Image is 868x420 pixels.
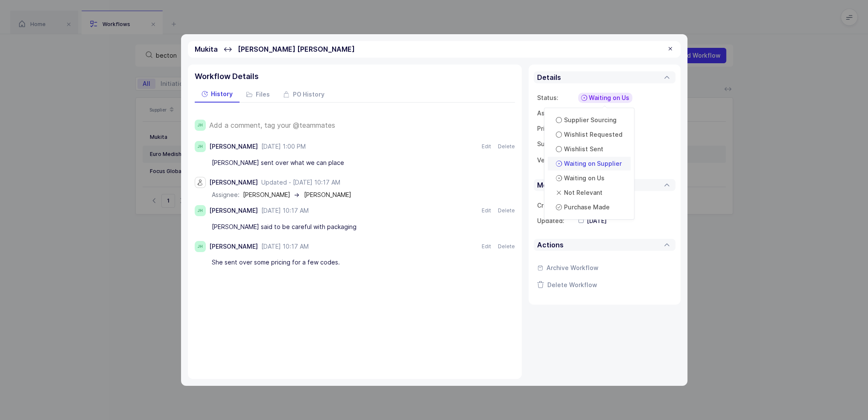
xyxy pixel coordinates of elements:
div: [PERSON_NAME] said to be careful with packaging [212,220,489,234]
span: [DATE] 10:17 AM [261,207,309,214]
div: [PERSON_NAME] [209,179,258,186]
span: Files [256,91,270,97]
td: Updated: [537,213,571,229]
span: PO History [293,91,324,97]
div: [PERSON_NAME] sent over what we can place [212,156,489,170]
td: Status: [537,90,571,106]
span: ↔ [223,45,232,53]
button: Archive Workflow [537,261,599,275]
span: Waiting on Us [589,94,629,102]
td: Supplier: [537,136,571,152]
div: Actions [534,239,675,251]
button: Edit [482,144,491,150]
span: JH [195,205,206,216]
div: More info [534,191,675,235]
span: [PERSON_NAME] [PERSON_NAME] [238,45,355,53]
div: Actions [537,235,564,255]
span: [DATE] 1:00 PM [261,143,306,150]
div: assignee: [212,191,240,198]
span: JH [195,120,206,131]
div: Waiting on Us [578,93,632,103]
span: → [294,191,301,198]
span: [DATE] 10:17 AM [261,243,309,250]
span: History [211,91,233,97]
div: Actions [534,251,675,299]
div: More info [534,179,675,191]
span: Mukita [195,45,218,53]
td: Created: [537,198,571,213]
div: More info [537,175,570,195]
td: Vendor: [537,152,571,169]
span: JH [195,241,206,252]
span: Updated - [DATE] 10:17 AM [261,179,340,186]
button: Delete [498,208,515,214]
button: Delete [498,144,515,150]
span: [PERSON_NAME] [243,191,290,198]
div: She sent over some pricing for a few codes. [212,256,489,270]
button: Delete [498,244,515,250]
div: [PERSON_NAME] [209,207,258,214]
span: Workflow Details [195,71,259,82]
span: [PERSON_NAME] [304,191,351,198]
span: Wishlist Sent [564,145,603,153]
td: Priority: [537,121,571,136]
span: JH [195,141,206,152]
span: Add a comment, tag your @teammates [209,121,335,129]
div: [PERSON_NAME] [209,143,258,150]
span: Supplier Sourcing [564,116,617,124]
button: Edit [482,244,491,250]
button: Delete Workflow [537,278,597,292]
span: Wishlist Requested [564,130,623,139]
span: Waiting on Us [564,174,605,182]
span: Not Relevant [564,188,602,197]
div: [PERSON_NAME] [209,243,258,250]
span: Waiting on Supplier [564,159,622,168]
div: Details [534,71,675,83]
span: Purchase Made [564,203,610,211]
td: Assignee: [537,106,571,121]
div: Details [534,83,675,176]
div: Details [537,67,561,88]
button: Edit [482,208,491,214]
